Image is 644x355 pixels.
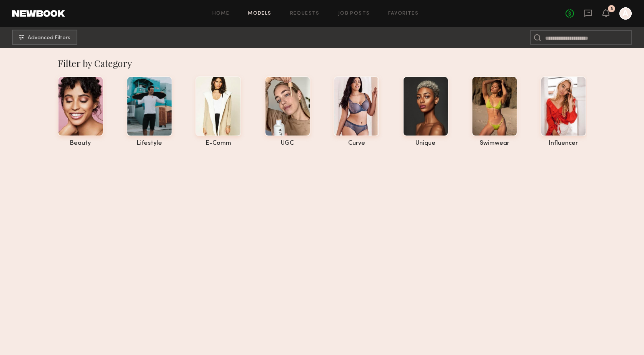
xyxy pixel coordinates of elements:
[403,140,449,147] div: unique
[611,7,613,11] div: 3
[338,11,370,16] a: Job Posts
[388,11,419,16] a: Favorites
[472,140,517,147] div: swimwear
[58,140,103,147] div: beauty
[290,11,320,16] a: Requests
[195,140,241,147] div: e-comm
[541,140,586,147] div: influencer
[334,140,379,147] div: curve
[212,11,230,16] a: Home
[619,7,632,20] a: A
[12,30,77,45] button: Advanced Filters
[248,11,271,16] a: Models
[265,140,310,147] div: UGC
[127,140,172,147] div: lifestyle
[58,57,587,69] div: Filter by Category
[28,35,70,41] span: Advanced Filters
